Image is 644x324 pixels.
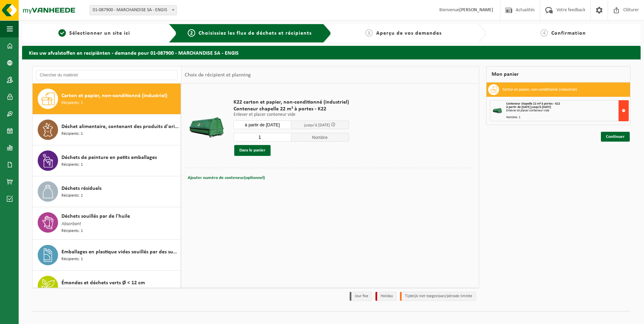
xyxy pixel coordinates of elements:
span: Récipients: 1 [61,131,83,137]
h3: Carton et papier, non-conditionné (industriel) [502,84,577,95]
span: Émondes et déchets verts Ø < 12 cm [61,279,145,287]
button: Déchet alimentaire, contenant des produits d'origine animale, non emballé, catégorie 3 Récipients: 1 [33,114,181,145]
span: 01-087900 - MARCHANDISE SA - ENGIS [90,5,177,15]
span: Aperçu de vos demandes [376,31,442,36]
strong: [PERSON_NAME] [459,7,493,13]
span: Confirmation [551,31,586,36]
span: Déchets souillés par de l'huile [61,212,130,220]
span: 1 [58,29,66,37]
span: Absorbant [61,220,81,228]
span: Déchets de peinture en petits emballages [61,154,157,162]
strong: à partir de [DATE] jusqu'à [DATE] [506,105,551,109]
span: Récipients: 1 [61,193,83,199]
a: 1Sélectionner un site ici [25,29,163,37]
span: Récipients: 1 [61,228,83,234]
button: Carton et papier, non-conditionné (industriel) Récipients: 1 [33,84,181,114]
li: Jour fixe [350,292,372,301]
span: Récipients: 1 [61,162,83,168]
span: 01-087900 - MARCHANDISE SA - ENGIS [90,5,177,15]
span: Déchet alimentaire, contenant des produits d'origine animale, non emballé, catégorie 3 [61,123,179,131]
button: Dans le panier [234,145,271,156]
div: Mon panier [486,66,631,83]
div: Nombre: 1 [506,116,629,119]
button: Émondes et déchets verts Ø < 12 cm Récipients: 2 [33,271,181,302]
a: Continuer [601,132,630,142]
div: Enlever et placer conteneur vide [506,109,629,112]
span: Nombre [291,133,349,142]
li: Holiday [375,292,397,301]
span: 3 [365,29,373,37]
span: Récipients: 1 [61,256,83,263]
span: Choisissiez les flux de déchets et récipients [199,31,312,36]
button: Emballages en plastique vides souillés par des substances dangereuses Récipients: 1 [33,240,181,271]
span: Carton et papier, non-conditionné (industriel) [61,92,167,100]
div: Choix de récipient et planning [181,67,254,84]
p: Enlever et placer conteneur vide [234,112,349,117]
input: Sélectionnez date [234,121,291,129]
span: Emballages en plastique vides souillés par des substances dangereuses [61,248,179,256]
button: Ajouter numéro de conteneur(optionnel) [187,173,265,183]
span: Conteneur chapelle 22 m³ à portes - K22 [234,106,349,112]
span: Récipients: 2 [61,287,83,293]
span: jusqu'à [DATE] [304,123,330,127]
span: Conteneur chapelle 22 m³ à portes - K22 [506,102,560,106]
span: 2 [188,29,195,37]
button: Déchets souillés par de l'huile Absorbant Récipients: 1 [33,207,181,240]
span: Sélectionner un site ici [69,31,130,36]
span: Ajouter numéro de conteneur(optionnel) [188,176,265,180]
h2: Kies uw afvalstoffen en recipiënten - demande pour 01-087900 - MARCHANDISE SA - ENGIS [22,46,641,59]
button: Déchets de peinture en petits emballages Récipients: 1 [33,145,181,176]
span: 4 [540,29,548,37]
button: Déchets résiduels Récipients: 1 [33,176,181,207]
span: Déchets résiduels [61,184,102,193]
input: Chercher du matériel [36,70,178,80]
li: Tijdelijk niet toegestaan/période limitée [400,292,476,301]
span: Récipients: 1 [61,100,83,106]
span: K22 carton et papier, non-conditionné (industriel) [234,99,349,106]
